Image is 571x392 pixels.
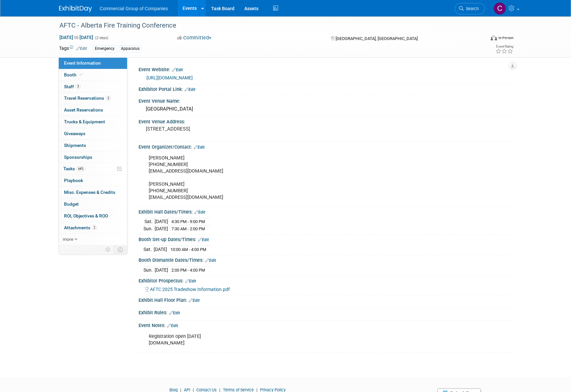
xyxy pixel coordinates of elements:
a: [URL][DOMAIN_NAME] [146,75,193,80]
span: 2 [92,225,97,230]
a: Search [455,3,485,14]
a: Edit [194,145,205,150]
span: Tasks [63,166,85,171]
span: Shipments [64,143,86,148]
a: Edit [185,279,196,283]
div: Exhibit Rules: [139,308,512,316]
div: Event Website: [139,65,512,73]
div: Exhibit Hall Dates/Times: [139,207,512,216]
a: Event Information [59,57,127,69]
td: Sat. [143,218,155,225]
img: ExhibitDay [59,6,92,12]
span: 4:30 PM - 9:00 PM [171,219,205,224]
a: Attachments2 [59,222,127,234]
div: Registration open [DATE] [DOMAIN_NAME] [144,330,440,350]
div: AFTC - Alberta Fire Training Conference [57,20,475,31]
span: 7:30 AM - 2:00 PM [171,226,205,231]
span: 3 [106,96,111,101]
span: Asset Reservations [64,107,103,113]
a: Shipments [59,140,127,151]
span: (2 days) [95,36,108,40]
span: Budget [64,201,79,207]
span: 2:00 PM - 4:00 PM [171,268,205,273]
span: Giveaways [64,131,85,136]
a: more [59,234,127,245]
div: Exhibitor Prospectus: [139,276,512,284]
span: Trucks & Equipment [64,119,105,124]
span: ROI, Objectives & ROO [64,213,108,218]
a: Budget [59,198,127,210]
span: 64% [77,166,85,171]
a: Edit [189,298,200,303]
td: Personalize Event Tab Strip [102,245,114,254]
span: AFTC 2025 Tradeshow Information.pdf [150,287,230,292]
a: Edit [194,210,205,215]
a: Giveaways [59,128,127,139]
a: Trucks & Equipment [59,116,127,128]
img: Format-Inperson.png [491,35,497,40]
span: Misc. Expenses & Credits [64,190,115,195]
a: AFTC 2025 Tradeshow Information.pdf [145,287,230,292]
span: 10:00 AM - 4:00 PM [170,247,206,252]
a: Staff3 [59,81,127,93]
td: Sat. [143,246,154,253]
div: Event Venue Address: [139,117,512,125]
td: [DATE] [155,266,168,273]
a: Misc. Expenses & Credits [59,187,127,198]
button: Committed [175,34,214,41]
span: Search [464,6,479,11]
div: Event Venue Name: [139,96,512,104]
span: to [73,35,79,40]
span: Attachments [64,225,97,230]
span: Commercial Group of Companies [100,6,168,11]
div: Booth Dismantle Dates/Times: [139,255,512,264]
div: Event Organizer/Contact: [139,142,512,151]
td: Sun. [143,266,155,273]
div: In-Person [498,35,514,40]
a: Edit [76,46,87,51]
span: more [63,237,73,242]
div: [GEOGRAPHIC_DATA] [143,104,507,114]
td: Toggle Event Tabs [114,245,127,254]
div: Booth Set-up Dates/Times: [139,235,512,243]
span: [GEOGRAPHIC_DATA], [GEOGRAPHIC_DATA] [336,36,418,41]
div: [PERSON_NAME] [PHONE_NUMBER] [EMAIL_ADDRESS][DOMAIN_NAME] [PERSON_NAME] [PHONE_NUMBER] [EMAIL_ADD... [144,152,440,204]
a: ROI, Objectives & ROO [59,210,127,222]
td: [DATE] [155,225,168,232]
div: Exhibitor Portal Link: [139,84,512,93]
td: [DATE] [154,246,167,253]
span: Sponsorships [64,155,92,160]
pre: [STREET_ADDRESS] [146,126,287,132]
div: Event Notes: [139,320,512,329]
span: Playbook [64,178,83,183]
i: Booth reservation complete [79,73,83,76]
img: Cole Mattern [494,2,506,15]
a: Travel Reservations3 [59,93,127,104]
div: Event Rating [495,45,513,48]
a: Booth [59,69,127,81]
a: Tasks64% [59,163,127,175]
a: Edit [167,323,178,328]
div: Exhibit Hall Floor Plan: [139,295,512,304]
td: Sun. [143,225,155,232]
span: Travel Reservations [64,95,111,101]
a: Edit [185,87,195,92]
span: [DATE] [DATE] [59,34,94,40]
a: Edit [172,68,183,72]
a: Sponsorships [59,152,127,163]
a: Edit [205,258,216,263]
span: 3 [76,84,80,89]
a: Asset Reservations [59,104,127,116]
td: Tags [59,45,87,52]
div: Event Format [446,34,514,44]
td: [DATE] [155,218,168,225]
a: Playbook [59,175,127,186]
div: Apparatus [119,45,142,52]
span: Booth [64,72,84,77]
a: Edit [169,311,180,315]
a: Edit [198,237,209,242]
span: Event Information [64,60,101,66]
div: Emergency [93,45,117,52]
span: Staff [64,84,80,89]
